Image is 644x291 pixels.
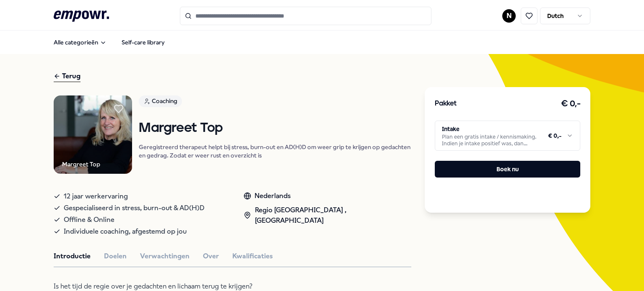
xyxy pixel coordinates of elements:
div: Nederlands [244,191,412,201]
button: Doelen [104,251,127,262]
span: Gespecialiseerd in stress, burn-out & AD(H)D [64,202,205,214]
h3: € 0,- [561,97,581,111]
a: Coaching [139,95,411,110]
div: Regio [GEOGRAPHIC_DATA] , [GEOGRAPHIC_DATA] [244,205,412,226]
button: N [502,9,516,23]
button: Kwalificaties [232,251,273,262]
img: Product Image [54,95,132,174]
a: Self-care library [115,34,171,51]
span: Individuele coaching, afgestemd op jou [64,226,187,237]
div: Coaching [139,95,182,107]
button: Introductie [54,251,91,262]
p: Geregistreerd therapeut helpt bij stress, burn-out en AD(H)D om weer grip te krijgen op gedachten... [139,143,411,160]
span: Offline & Online [64,214,114,226]
h1: Margreet Top [139,121,411,136]
button: Boek nu [435,161,580,178]
button: Over [203,251,219,262]
button: Verwachtingen [140,251,190,262]
span: 12 jaar werkervaring [64,191,128,202]
nav: Main [47,34,171,51]
input: Search for products, categories or subcategories [180,7,431,25]
h3: Pakket [435,98,457,109]
div: Margreet Top [62,160,100,169]
button: Alle categorieën [47,34,113,51]
div: Terug [54,71,80,82]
